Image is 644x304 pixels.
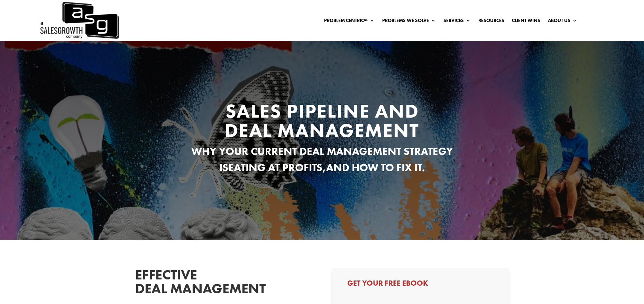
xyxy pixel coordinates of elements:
[324,18,375,26] a: Problem Centric™
[478,18,504,26] a: Resources
[135,268,239,299] h2: Effective DEAL MANAGEMENT
[191,144,453,179] h3: WHY YOUR CURRENT DEAL MANAGEMENT STRATEGY IS AND HOW TO FIX IT.
[548,18,577,26] a: About Us
[512,18,540,26] a: Client Wins
[443,18,471,26] a: Services
[382,18,436,26] a: Problems We Solve
[191,101,453,144] h1: SALES PIPELINE AND DEAL MANAGEMENT
[347,279,494,291] h3: Get Your Free Ebook
[228,161,326,174] span: EATING AT PROFITS,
